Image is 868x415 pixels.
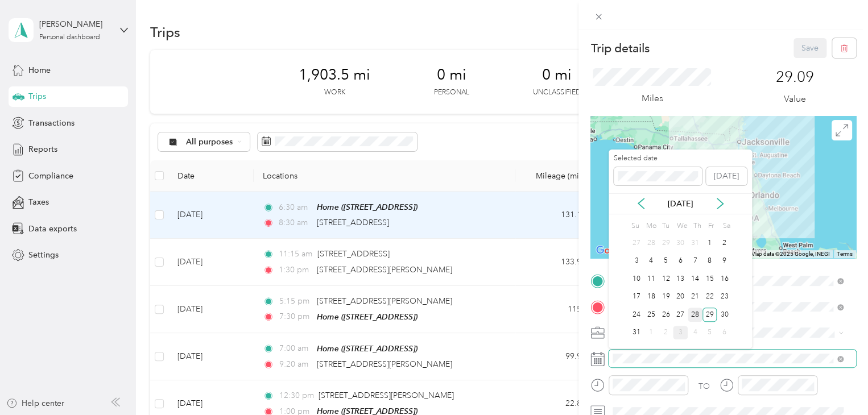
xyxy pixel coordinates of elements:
div: 31 [629,326,644,340]
a: Open this area in Google Maps (opens a new window) [593,243,631,258]
div: 17 [629,290,644,304]
div: 16 [717,272,731,286]
div: 1 [644,326,659,340]
div: 3 [629,254,644,268]
div: 15 [702,272,717,286]
div: 20 [673,290,688,304]
div: 14 [688,272,702,286]
div: 18 [644,290,659,304]
div: Mo [644,218,656,234]
div: 7 [688,254,702,268]
div: 4 [688,326,702,340]
iframe: Everlance-gr Chat Button Frame [804,351,868,415]
p: [DATE] [656,198,704,210]
p: Miles [641,92,663,106]
div: 30 [673,236,688,250]
div: 2 [717,236,731,250]
div: Su [629,218,640,234]
div: 13 [673,272,688,286]
div: 28 [644,236,659,250]
div: We [675,218,688,234]
button: [DATE] [706,167,747,185]
div: 25 [644,308,659,322]
div: TO [698,380,710,392]
div: 26 [659,308,673,322]
div: 5 [702,326,717,340]
div: 10 [629,272,644,286]
div: 8 [702,254,717,268]
p: Value [784,92,806,106]
div: 24 [629,308,644,322]
div: 29 [702,308,717,322]
div: Tu [660,218,671,234]
img: Google [593,243,631,258]
div: 1 [702,236,717,250]
div: 31 [688,236,702,250]
label: Selected date [614,153,702,164]
div: 5 [659,254,673,268]
div: 3 [673,326,688,340]
div: 30 [717,308,731,322]
div: 19 [659,290,673,304]
div: 27 [673,308,688,322]
div: 11 [644,272,659,286]
span: Map data ©2025 Google, INEGI [751,251,830,257]
div: Fr [706,218,717,234]
div: 6 [673,254,688,268]
div: 6 [717,326,731,340]
div: Sa [721,218,731,234]
a: Terms (opens in new tab) [837,251,853,257]
div: 29 [659,236,673,250]
div: 28 [688,308,702,322]
p: 29.09 [776,68,814,86]
div: 12 [659,272,673,286]
div: Th [692,218,702,234]
div: 2 [659,326,673,340]
div: 9 [717,254,731,268]
div: 23 [717,290,731,304]
div: 27 [629,236,644,250]
div: 22 [702,290,717,304]
p: Trip details [590,40,649,56]
div: 21 [688,290,702,304]
div: 4 [644,254,659,268]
